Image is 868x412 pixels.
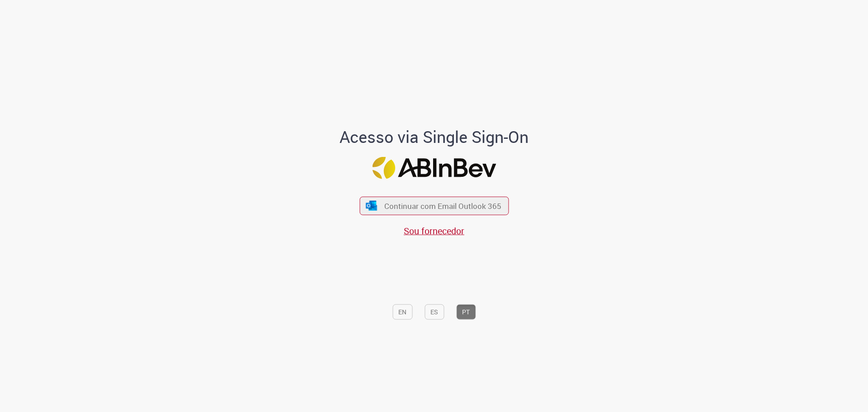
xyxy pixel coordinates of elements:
a: Sou fornecedor [404,225,464,237]
button: ES [425,304,444,319]
button: ícone Azure/Microsoft 360 Continuar com Email Outlook 365 [359,196,509,215]
button: PT [456,304,476,319]
img: Logo ABInBev [372,156,496,179]
h1: Acesso via Single Sign-On [309,128,560,146]
span: Continuar com Email Outlook 365 [384,201,501,211]
img: ícone Azure/Microsoft 360 [365,201,378,210]
button: EN [392,304,412,319]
